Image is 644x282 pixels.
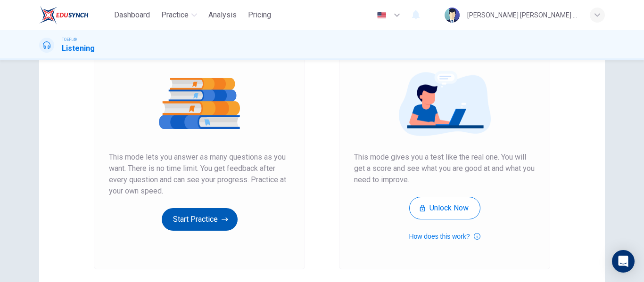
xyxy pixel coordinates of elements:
[157,7,201,24] button: Practice
[62,36,77,43] span: TOEFL®
[39,6,110,24] a: EduSynch logo
[354,152,535,185] span: This mode gives you a test like the real one. You will get a score and see what you are good at a...
[110,7,154,24] button: Dashboard
[467,9,578,21] div: [PERSON_NAME] [PERSON_NAME] [PERSON_NAME]
[161,9,189,21] span: Practice
[376,12,388,19] img: en
[162,208,238,231] button: Start Practice
[445,8,460,23] img: Profile picture
[612,250,635,273] div: Open Intercom Messenger
[248,9,271,21] span: Pricing
[205,7,240,24] button: Analysis
[109,152,290,197] span: This mode lets you answer as many questions as you want. There is no time limit. You get feedback...
[244,7,275,24] button: Pricing
[114,9,150,21] span: Dashboard
[39,6,89,24] img: EduSynch logo
[62,43,95,54] h1: Listening
[208,9,237,21] span: Analysis
[409,197,480,219] button: Unlock Now
[409,231,480,242] button: How does this work?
